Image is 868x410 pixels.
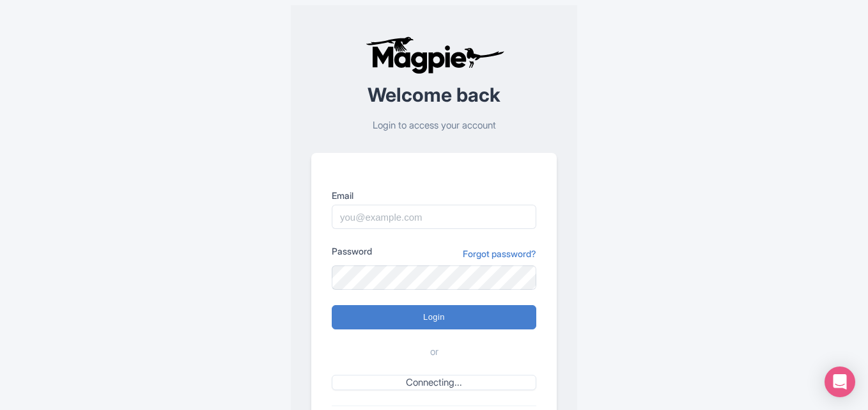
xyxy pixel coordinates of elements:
input: you@example.com [332,205,536,229]
p: Login to access your account [311,118,557,133]
input: Login [332,305,536,329]
span: or [430,345,438,359]
h2: Welcome back [311,84,557,106]
div: Open Intercom Messenger [825,367,855,397]
a: Connecting... [332,375,536,391]
img: logo-ab69f6fb50320c5b225c76a69d11143b.png [362,36,506,74]
label: Email [332,189,536,202]
label: Password [332,244,372,258]
a: Forgot password? [463,247,536,260]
